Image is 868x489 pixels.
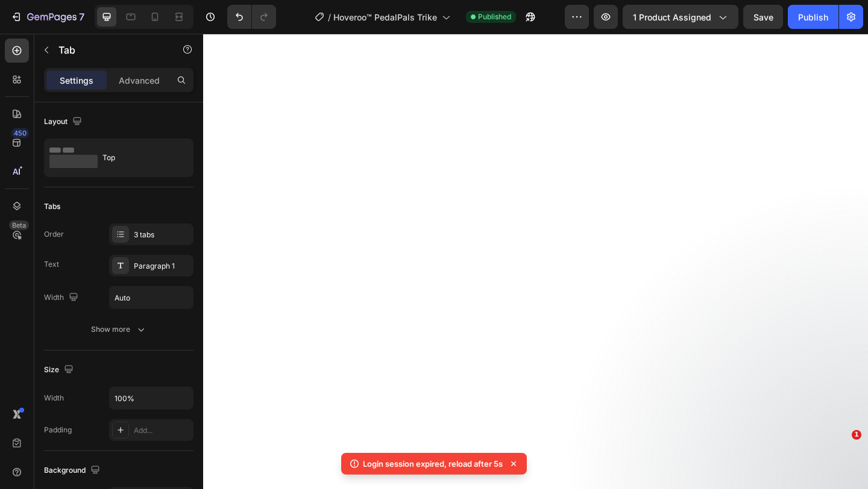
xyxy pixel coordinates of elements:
[478,11,511,22] span: Published
[44,229,64,240] div: Order
[44,114,84,130] div: Layout
[110,287,193,308] input: Auto
[788,5,838,29] button: Publish
[134,425,190,436] div: Add...
[9,220,29,230] div: Beta
[852,430,861,440] span: 1
[44,259,59,270] div: Text
[44,319,193,340] button: Show more
[227,5,276,29] div: Undo/Redo
[743,5,783,29] button: Save
[44,290,81,306] div: Width
[119,74,160,87] p: Advanced
[79,10,84,24] p: 7
[58,43,161,57] p: Tab
[60,74,93,87] p: Settings
[134,261,190,272] div: Paragraph 1
[11,128,29,138] div: 450
[203,34,868,489] iframe: Design area
[623,5,738,29] button: 1 product assigned
[328,11,331,23] span: /
[363,458,503,470] p: Login session expired, reload after 5s
[633,11,711,23] span: 1 product assigned
[753,12,773,22] span: Save
[44,362,76,378] div: Size
[333,11,437,23] span: Hoveroo™ PedalPals Trike
[44,463,102,479] div: Background
[134,229,190,240] div: 3 tabs
[102,144,176,172] div: Top
[91,323,147,335] div: Show more
[44,201,60,212] div: Tabs
[827,448,856,477] iframe: Intercom live chat
[44,393,64,403] div: Width
[798,11,828,23] div: Publish
[44,425,72,435] div: Padding
[5,5,90,29] button: 7
[110,387,193,409] input: Auto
